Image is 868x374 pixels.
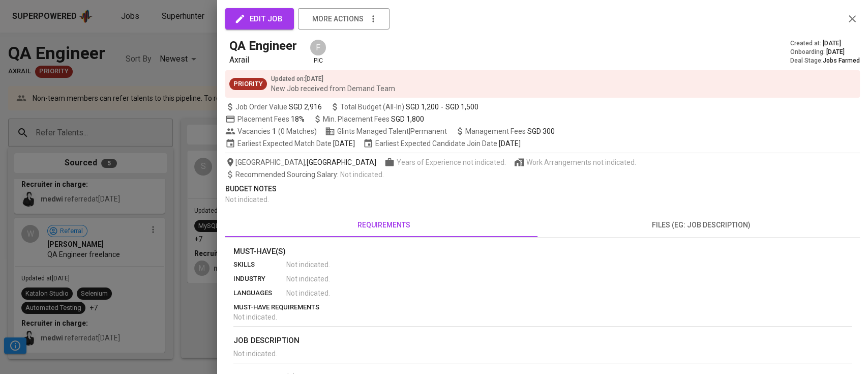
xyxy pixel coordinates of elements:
[333,138,355,149] span: [DATE]
[289,102,322,112] span: SGD 2,916
[465,127,555,135] span: Management Fees
[236,12,283,25] span: edit job
[826,48,845,56] span: [DATE]
[231,219,536,232] span: requirements
[233,302,852,312] p: must-have requirements
[406,102,439,112] span: SGD 1,200
[286,274,330,284] span: Not indicated .
[229,38,297,54] h5: QA Engineer
[790,56,860,65] div: Deal Stage :
[323,115,424,123] span: Min. Placement Fees
[298,8,390,30] button: more actions
[237,115,305,123] span: Placement Fees
[391,115,424,123] span: SGD 1,800
[340,170,384,179] span: Not indicated .
[397,157,506,167] span: Years of Experience not indicated.
[229,55,249,65] span: Axrail
[229,79,267,89] span: Priority
[233,274,286,284] p: industry
[499,138,521,149] span: [DATE]
[271,83,395,94] p: New Job received from Demand Team
[271,74,395,83] p: Updated on : [DATE]
[549,219,854,232] span: files (eg: job description)
[307,157,376,167] span: [GEOGRAPHIC_DATA]
[286,288,330,298] span: Not indicated .
[445,102,478,112] span: SGD 1,500
[325,126,447,136] span: Glints Managed Talent | Permanent
[233,260,286,270] p: skills
[823,39,841,48] span: [DATE]
[225,102,322,112] span: Job Order Value
[225,184,860,194] p: Budget Notes
[790,48,860,56] div: Onboarding :
[225,157,376,167] span: [GEOGRAPHIC_DATA] ,
[271,126,276,136] span: 1
[309,39,327,65] div: pic
[312,13,364,25] span: more actions
[527,127,555,135] span: SGD 300
[225,8,294,30] button: edit job
[235,170,340,179] span: Recommended Sourcing Salary :
[823,57,860,64] span: Jobs Farmed
[233,288,286,298] p: languages
[225,195,269,204] span: Not indicated .
[233,335,852,347] p: job description
[363,138,521,149] span: Earliest Expected Candidate Join Date
[330,102,478,112] span: Total Budget (All-In)
[233,350,277,358] span: Not indicated .
[233,246,852,257] p: Must-Have(s)
[291,115,305,123] span: 18%
[526,157,636,167] span: Work Arrangements not indicated.
[233,313,277,321] span: Not indicated .
[309,39,327,56] div: F
[790,39,860,48] div: Created at :
[286,260,330,270] span: Not indicated .
[225,138,355,149] span: Earliest Expected Match Date
[225,126,317,136] span: Vacancies ( 0 Matches )
[441,102,443,112] span: -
